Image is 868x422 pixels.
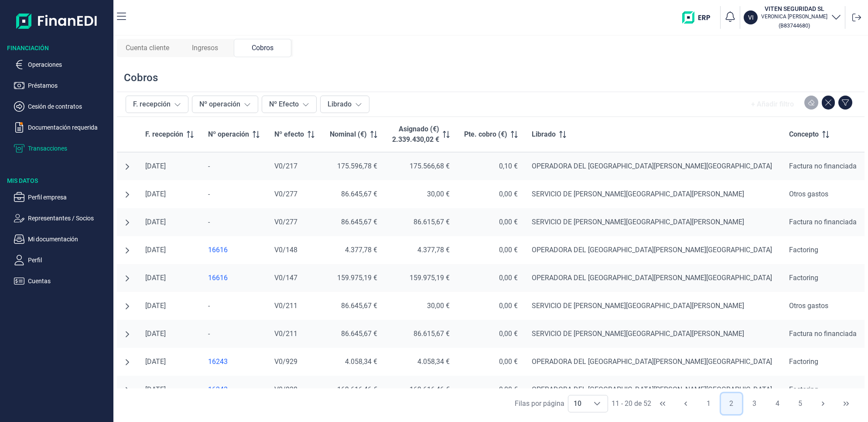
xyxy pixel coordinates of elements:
div: 4.377,78 € [329,246,377,254]
span: V0/928 [274,385,297,394]
div: 0,00 € [464,190,518,199]
div: 86.615,67 € [391,329,450,338]
button: VIVITEN SEGURIDAD SLVERONICA [PERSON_NAME](B83744680) [744,4,841,31]
div: 159.975,19 € [329,274,377,282]
span: V0/217 [274,162,297,170]
span: Factura no financiada [789,218,857,226]
p: Perfil [28,255,110,265]
img: erp [682,11,717,24]
div: 4.058,34 € [391,357,450,366]
div: SERVICIO DE [PERSON_NAME][GEOGRAPHIC_DATA][PERSON_NAME] [532,190,775,199]
div: [DATE] [145,218,195,226]
div: 16616 [208,274,260,282]
a: 16616 [208,246,260,254]
button: Perfil empresa [14,192,110,202]
span: Factoring [789,385,818,394]
span: Factoring [789,274,818,282]
span: V0/929 [274,357,297,366]
div: 0,00 € [464,357,518,366]
p: VI [748,13,754,22]
button: Cesión de contratos [14,101,110,112]
div: [DATE] [145,302,195,310]
p: Perfil empresa [28,192,110,202]
div: 0,00 € [464,218,518,226]
div: OPERADORA DEL [GEOGRAPHIC_DATA][PERSON_NAME][GEOGRAPHIC_DATA] [532,246,775,254]
span: Ingresos [192,43,218,53]
button: undefined null [124,247,131,254]
span: 10 [568,395,587,412]
div: 4.058,34 € [329,357,377,366]
div: 0,10 € [464,162,518,171]
div: 159.975,19 € [391,274,450,282]
span: Nº efecto [274,129,304,140]
span: V0/277 [274,190,297,198]
div: - [208,190,260,199]
div: [DATE] [145,190,195,199]
button: Page 5 [790,393,811,414]
button: Page 1 [698,393,719,414]
button: undefined null [124,163,131,170]
button: Transacciones [14,143,110,154]
div: 0,00 € [464,246,518,254]
button: Cuentas [14,276,110,286]
span: 11 - 20 de 52 [612,400,651,407]
div: OPERADORA DEL [GEOGRAPHIC_DATA][PERSON_NAME][GEOGRAPHIC_DATA] [532,274,775,282]
div: Filas por página [515,398,564,409]
p: Asignado (€) [399,124,439,134]
div: - [208,218,260,226]
button: Page 4 [767,393,788,414]
p: Mi documentación [28,234,110,244]
div: Cobros [124,71,158,85]
div: 86.615,67 € [391,218,450,226]
p: Transacciones [28,143,110,154]
span: Otros gastos [789,190,828,198]
h3: VITEN SEGURIDAD SL [761,4,827,13]
button: Documentación requerida [14,122,110,133]
div: 0,00 € [464,274,518,282]
button: Previous Page [675,393,696,414]
button: Préstamos [14,80,110,91]
small: Copiar cif [779,22,810,29]
span: V0/211 [274,329,297,338]
div: 175.596,78 € [329,162,377,171]
span: Cobros [252,43,273,53]
div: SERVICIO DE [PERSON_NAME][GEOGRAPHIC_DATA][PERSON_NAME] [532,329,775,338]
p: Préstamos [28,80,110,91]
a: 16243 [208,357,260,366]
p: 2.339.430,02 € [392,134,439,145]
span: Factoring [789,357,818,366]
button: Page 2 [721,393,742,414]
div: Ingresos [176,39,234,57]
div: 169.616,46 € [391,385,450,394]
button: undefined null [124,303,131,310]
span: Nº operación [208,129,249,140]
img: Logo de aplicación [16,7,98,35]
button: undefined null [124,191,131,198]
div: SERVICIO DE [PERSON_NAME][GEOGRAPHIC_DATA][PERSON_NAME] [532,302,775,310]
span: F. recepción [145,129,183,140]
span: V0/277 [274,218,297,226]
span: Factoring [789,246,818,254]
div: 0,00 € [464,385,518,394]
div: [DATE] [145,329,195,338]
button: Librado [320,96,369,113]
span: Factura no financiada [789,162,857,170]
span: V0/148 [274,246,297,254]
button: Last Page [836,393,857,414]
div: - [208,302,260,310]
span: Nominal (€) [330,129,367,140]
button: Page 3 [744,393,765,414]
button: Next Page [813,393,834,414]
span: Pte. cobro (€) [464,129,507,140]
button: First Page [652,393,673,414]
div: 16243 [208,385,260,394]
div: [DATE] [145,246,195,254]
span: Otros gastos [789,302,828,310]
div: 0,00 € [464,329,518,338]
p: Operaciones [28,59,110,70]
button: Representantes / Socios [14,213,110,223]
p: Representantes / Socios [28,213,110,223]
p: Cesión de contratos [28,101,110,112]
button: Mi documentación [14,234,110,244]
